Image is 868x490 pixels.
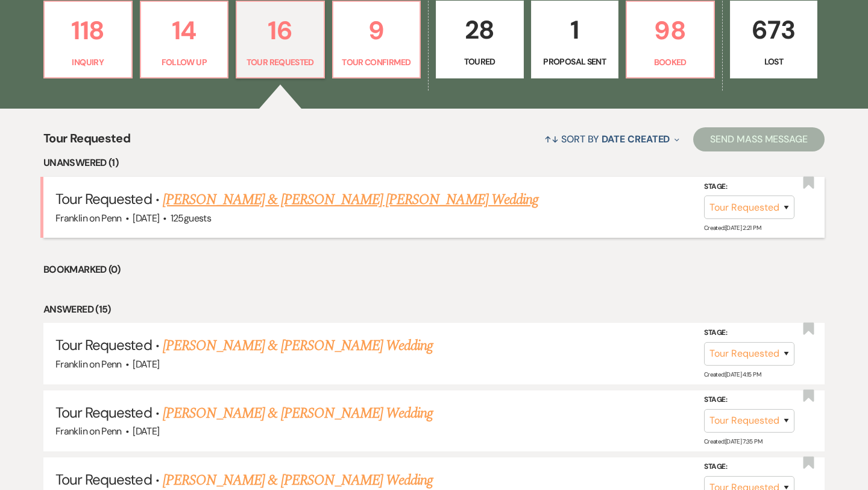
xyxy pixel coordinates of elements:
span: Date Created [602,133,670,145]
span: Tour Requested [55,336,152,354]
p: Inquiry [52,56,124,69]
p: 14 [148,10,221,51]
span: 125 guests [171,212,211,224]
label: Stage: [704,460,794,474]
p: 9 [341,10,413,51]
span: Franklin on Penn [55,212,122,224]
span: Created: [DATE] 7:35 PM [704,437,762,445]
button: Send Mass Message [693,127,825,151]
p: 16 [244,10,316,51]
a: 118Inquiry [43,1,133,79]
a: 16Tour Requested [236,1,325,79]
span: Tour Requested [43,129,130,155]
a: [PERSON_NAME] & [PERSON_NAME] Wedding [163,402,433,424]
li: Answered (15) [43,302,825,317]
label: Stage: [704,180,794,194]
a: [PERSON_NAME] & [PERSON_NAME] [PERSON_NAME] Wedding [163,189,538,211]
span: [DATE] [133,425,159,437]
a: 28Toured [436,1,524,79]
p: 28 [444,10,516,50]
li: Bookmarked (0) [43,262,825,278]
span: Franklin on Penn [55,358,122,371]
p: Toured [444,55,516,68]
p: 118 [52,10,124,51]
a: 9Tour Confirmed [332,1,421,79]
label: Stage: [704,393,794,407]
p: 98 [634,10,706,51]
label: Stage: [704,326,794,340]
span: Tour Requested [55,470,152,489]
span: [DATE] [133,212,159,224]
button: Sort By Date Created [539,123,684,155]
p: Proposal Sent [539,55,611,68]
span: [DATE] [133,358,159,371]
span: Franklin on Penn [55,425,122,437]
a: 1Proposal Sent [531,1,619,79]
span: Tour Requested [55,189,152,208]
span: ↑↓ [544,133,559,145]
p: Booked [634,56,706,69]
li: Unanswered (1) [43,155,825,171]
span: Created: [DATE] 2:21 PM [704,224,761,232]
a: [PERSON_NAME] & [PERSON_NAME] Wedding [163,335,433,357]
p: Follow Up [148,56,221,69]
p: Tour Confirmed [341,56,413,69]
span: Tour Requested [55,403,152,422]
a: 98Booked [626,1,715,79]
p: Lost [738,55,810,68]
p: 1 [539,10,611,50]
a: 673Lost [730,1,818,79]
p: Tour Requested [244,56,316,69]
span: Created: [DATE] 4:15 PM [704,371,761,378]
a: 14Follow Up [140,1,229,79]
p: 673 [738,10,810,50]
